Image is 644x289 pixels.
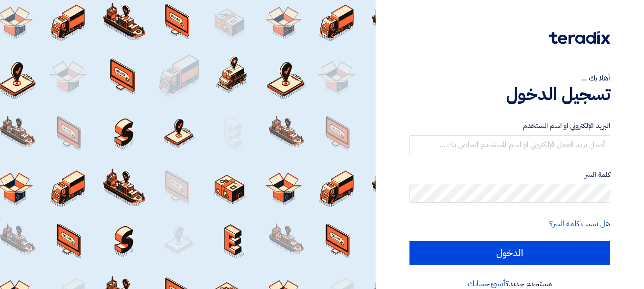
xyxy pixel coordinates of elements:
input: الدخول [409,241,610,265]
a: هل نسيت كلمة السر؟ [549,218,610,229]
label: البريد الإلكتروني او اسم المستخدم [409,120,610,131]
img: Teradix logo [549,31,610,44]
input: أدخل بريد العمل الإلكتروني او اسم المستخدم الخاص بك ... [409,135,610,154]
h1: تسجيل الدخول [409,84,610,105]
div: أهلا بك ... [409,72,610,84]
label: كلمة السر [409,169,610,180]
